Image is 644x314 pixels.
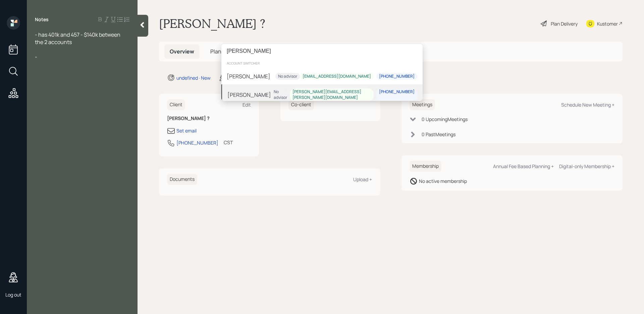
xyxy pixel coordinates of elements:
div: [EMAIL_ADDRESS][DOMAIN_NAME] [303,73,371,79]
div: No advisor [274,89,287,101]
div: [PHONE_NUMBER] [379,73,415,79]
div: No advisor [278,73,297,79]
div: [PERSON_NAME][EMAIL_ADDRESS][PERSON_NAME][DOMAIN_NAME] [292,89,371,101]
input: Type a command or search… [221,44,423,58]
div: [PERSON_NAME] [227,72,270,80]
div: [PERSON_NAME] [227,91,271,99]
div: account switcher [221,58,423,68]
div: [PHONE_NUMBER] [379,89,415,95]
